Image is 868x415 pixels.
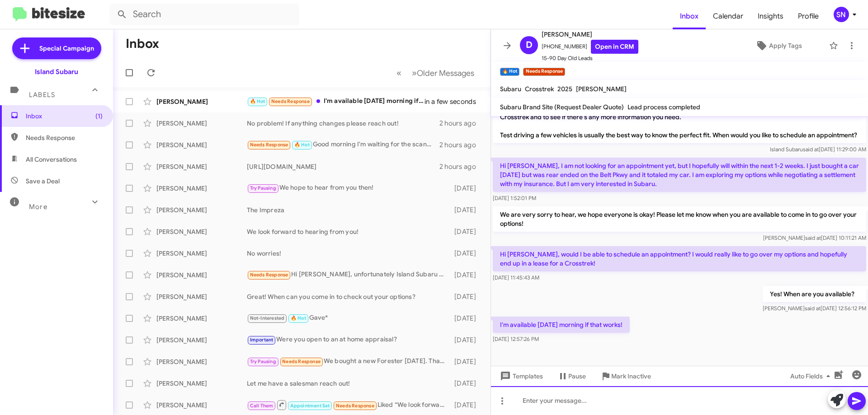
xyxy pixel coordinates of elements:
input: Search [109,4,299,25]
span: Crosstrek [525,85,554,93]
span: Subaru [500,85,521,93]
div: 2 hours ago [439,140,483,149]
small: Needs Response [523,68,565,76]
button: Next [406,64,480,82]
span: [PHONE_NUMBER] [542,40,638,54]
div: [DATE] [450,314,483,323]
div: [URL][DOMAIN_NAME] [247,162,439,171]
p: Hi [PERSON_NAME] it's [PERSON_NAME] at [GEOGRAPHIC_DATA]. I just wanted to thank you for your inq... [493,100,866,143]
span: Try Pausing [250,185,276,191]
span: (1) [95,112,103,121]
span: Special Campaign [39,44,94,53]
span: Templates [498,368,543,384]
span: Subaru Brand Site (Request Dealer Quote) [500,103,624,111]
span: [DATE] 1:52:01 PM [493,195,536,201]
div: [DATE] [450,184,483,193]
span: said at [805,234,821,241]
a: Special Campaign [12,37,101,59]
span: Labels [29,91,55,99]
button: Templates [491,368,550,384]
p: Hi [PERSON_NAME], would I be able to schedule an appointment? I would really like to go over my o... [493,246,866,271]
div: [DATE] [450,357,483,366]
span: said at [805,305,821,312]
span: Needs Response [250,142,288,148]
div: SN [834,7,849,22]
div: We look forward to hearing from you! [247,227,450,236]
div: Gave* [247,313,450,323]
a: Profile [791,3,826,29]
div: 2 hours ago [439,162,483,171]
div: [DATE] [450,227,483,236]
span: [PERSON_NAME] [DATE] 12:56:12 PM [763,305,866,312]
div: [DATE] [450,379,483,388]
div: Liked “We look forward to hearing from you!” [247,399,450,410]
div: [DATE] [450,292,483,301]
button: Auto Fields [783,368,841,384]
a: Open in CRM [591,40,638,54]
div: Hi [PERSON_NAME], unfortunately Island Subaru didn't value my trade-in at a price I anticipated. [247,270,450,280]
div: [PERSON_NAME] [156,205,247,214]
span: Needs Response [282,359,321,364]
div: [PERSON_NAME] [156,227,247,236]
div: [PERSON_NAME] [156,249,247,258]
button: Mark Inactive [593,368,658,384]
div: Island Subaru [35,67,78,76]
button: Pause [550,368,593,384]
div: No problem! If anything changes please reach out! [247,119,439,128]
span: Needs Response [250,272,288,278]
small: 🔥 Hot [500,68,519,76]
span: 🔥 Hot [294,142,310,148]
button: Apply Tags [732,37,825,54]
div: Let me have a salesman reach out! [247,379,450,388]
span: [PERSON_NAME] [DATE] 10:11:21 AM [763,234,866,241]
span: Not-Interested [250,315,285,321]
div: [PERSON_NAME] [156,401,247,410]
span: Auto Fields [790,368,834,384]
div: [PERSON_NAME] [156,379,247,388]
span: Apply Tags [769,37,802,54]
div: [PERSON_NAME] [156,292,247,301]
div: Great! When can you come in to check out your options? [247,292,450,301]
div: We bought a new Forester [DATE]. Thanks [247,356,450,367]
div: Were you open to an at home appraisal? [247,335,450,345]
span: Lead process completed [627,103,700,111]
div: [DATE] [450,205,483,214]
span: Mark Inactive [611,368,651,384]
span: Try Pausing [250,359,276,364]
a: Insights [750,3,791,29]
span: Important [250,337,274,343]
div: [PERSON_NAME] [156,162,247,171]
span: 🔥 Hot [250,98,265,104]
span: 2025 [557,85,572,93]
div: [DATE] [450,401,483,410]
div: [PERSON_NAME] [156,184,247,193]
div: [PERSON_NAME] [156,119,247,128]
a: Calendar [706,3,750,29]
span: Needs Response [271,98,310,104]
span: Island Subaru [DATE] 11:29:00 AM [770,146,866,153]
span: [DATE] 11:45:43 AM [493,274,539,281]
div: in a few seconds [429,97,483,106]
span: Pause [568,368,586,384]
div: [PERSON_NAME] [156,314,247,323]
span: » [412,67,417,79]
div: [DATE] [450,336,483,345]
div: We hope to hear from you then! [247,183,450,193]
div: I'm available [DATE] morning if that works! [247,96,429,107]
span: Needs Response [336,403,374,409]
span: Save a Deal [26,177,60,186]
span: [PERSON_NAME] [542,29,638,40]
div: No worries! [247,249,450,258]
span: Call Them [250,403,274,409]
div: Good morning I'm waiting for the scanner report to move forward for the 2017 Ford [247,140,439,150]
span: Appointment Set [290,403,330,409]
span: Inbox [26,112,103,121]
button: SN [826,7,858,22]
a: Inbox [673,3,706,29]
nav: Page navigation example [392,64,480,82]
button: Previous [391,64,407,82]
div: The Impreza [247,205,450,214]
span: D [526,38,533,52]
